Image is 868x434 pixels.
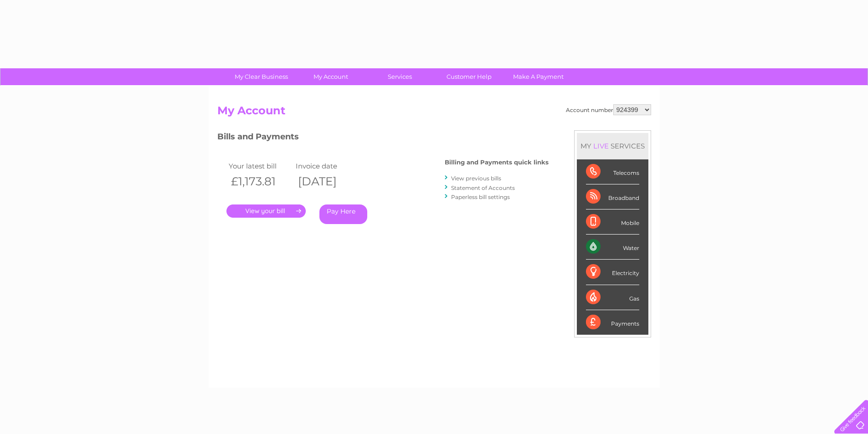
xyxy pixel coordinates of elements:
[566,104,651,115] div: Account number
[501,68,576,85] a: Make A Payment
[586,310,639,335] div: Payments
[451,175,501,182] a: View previous bills
[586,184,639,209] div: Broadband
[226,172,294,191] th: £1,173.81
[586,260,639,285] div: Electricity
[217,104,651,122] h2: My Account
[293,172,361,191] th: [DATE]
[226,204,306,218] a: .
[577,133,648,159] div: MY SERVICES
[224,68,299,85] a: My Clear Business
[445,159,549,166] h4: Billing and Payments quick links
[586,159,639,184] div: Telecoms
[586,235,639,260] div: Water
[226,160,294,172] td: Your latest bill
[362,68,437,85] a: Services
[586,209,639,235] div: Mobile
[293,160,361,172] td: Invoice date
[319,204,367,224] a: Pay Here
[586,285,639,310] div: Gas
[293,68,368,85] a: My Account
[431,68,507,85] a: Customer Help
[451,194,510,200] a: Paperless bill settings
[591,142,611,150] div: LIVE
[217,130,549,146] h3: Bills and Payments
[451,184,515,191] a: Statement of Accounts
